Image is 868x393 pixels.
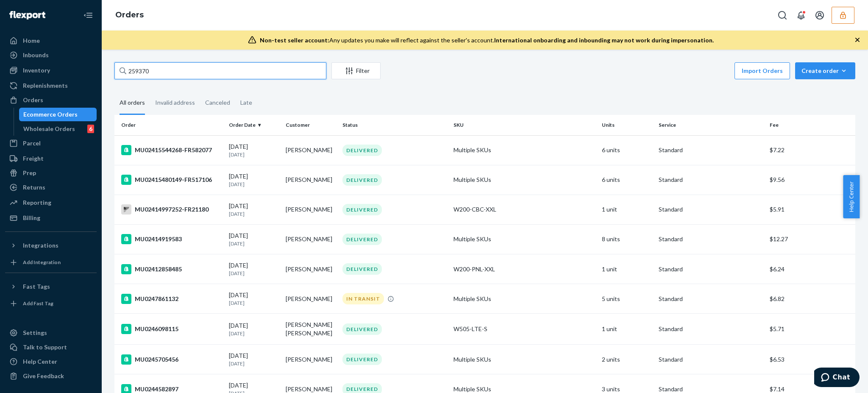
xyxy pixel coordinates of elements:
[5,196,97,209] a: Reporting
[23,36,40,45] div: Home
[766,135,855,165] td: $7.22
[23,154,44,163] div: Freight
[282,195,339,224] td: [PERSON_NAME]
[23,198,51,207] div: Reporting
[282,284,339,314] td: [PERSON_NAME]
[5,64,97,77] a: Inventory
[453,265,595,273] div: W200-PNL-XXL
[121,324,222,334] div: MU0246098115
[5,256,97,269] a: Add Integration
[659,265,763,273] p: Standard
[598,115,655,135] th: Units
[205,92,230,114] div: Canceled
[5,239,97,252] button: Integrations
[114,115,225,135] th: Order
[811,7,828,24] button: Open account menu
[115,10,144,20] a: Orders
[229,291,279,307] div: [DATE]
[229,181,279,188] p: [DATE]
[5,211,97,225] a: Billing
[339,115,450,135] th: Status
[23,372,64,380] div: Give Feedback
[450,284,598,314] td: Multiple SKUs
[5,34,97,47] a: Home
[23,241,58,250] div: Integrations
[659,176,763,184] p: Standard
[5,297,97,310] a: Add Fast Tag
[121,204,222,215] div: MU02414997252-FR21180
[450,165,598,195] td: Multiple SKUs
[108,3,150,28] ol: breadcrumbs
[121,294,222,304] div: MU0247861132
[5,340,97,354] button: Talk to Support
[450,135,598,165] td: Multiple SKUs
[23,110,78,119] div: Ecommerce Orders
[598,254,655,284] td: 1 unit
[23,329,47,337] div: Settings
[282,135,339,165] td: [PERSON_NAME]
[450,224,598,254] td: Multiple SKUs
[23,343,67,351] div: Talk to Support
[734,62,790,79] button: Import Orders
[229,172,279,188] div: [DATE]
[598,135,655,165] td: 6 units
[282,224,339,254] td: [PERSON_NAME]
[120,92,145,115] div: All orders
[225,115,282,135] th: Order Date
[494,36,714,44] span: International onboarding and inbounding may not work during impersonation.
[114,62,326,79] input: Search orders
[659,205,763,214] p: Standard
[80,7,97,24] button: Close Navigation
[229,151,279,158] p: [DATE]
[843,175,860,218] button: Help Center
[450,115,598,135] th: SKU
[229,202,279,217] div: [DATE]
[121,264,222,274] div: MU02412858485
[282,314,339,345] td: [PERSON_NAME] [PERSON_NAME]
[342,323,382,335] div: DELIVERED
[659,355,763,364] p: Standard
[598,345,655,374] td: 2 units
[342,145,382,156] div: DELIVERED
[229,321,279,337] div: [DATE]
[87,125,94,133] div: 6
[342,293,384,304] div: IN TRANSIT
[282,345,339,374] td: [PERSON_NAME]
[342,204,382,215] div: DELIVERED
[229,231,279,247] div: [DATE]
[342,354,382,365] div: DELIVERED
[23,125,75,133] div: Wholesale Orders
[23,282,50,291] div: Fast Tags
[229,261,279,277] div: [DATE]
[260,36,329,44] span: Non-test seller account:
[23,81,68,90] div: Replenishments
[659,235,763,243] p: Standard
[5,137,97,150] a: Parcel
[23,51,49,59] div: Inbounds
[453,205,595,214] div: W200-CBC-XXL
[229,330,279,337] p: [DATE]
[121,354,222,365] div: MU0245705456
[332,67,380,75] div: Filter
[260,36,714,45] div: Any updates you make will reflect against the seller's account.
[23,357,57,366] div: Help Center
[229,240,279,247] p: [DATE]
[598,195,655,224] td: 1 unit
[766,345,855,374] td: $6.53
[655,115,766,135] th: Service
[229,210,279,217] p: [DATE]
[19,122,97,136] a: Wholesale Orders6
[19,108,97,121] a: Ecommerce Orders
[659,325,763,333] p: Standard
[659,146,763,154] p: Standard
[9,11,45,20] img: Flexport logo
[598,165,655,195] td: 6 units
[229,299,279,307] p: [DATE]
[23,66,50,75] div: Inventory
[598,314,655,345] td: 1 unit
[5,355,97,368] a: Help Center
[23,259,61,266] div: Add Integration
[342,263,382,275] div: DELIVERED
[282,165,339,195] td: [PERSON_NAME]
